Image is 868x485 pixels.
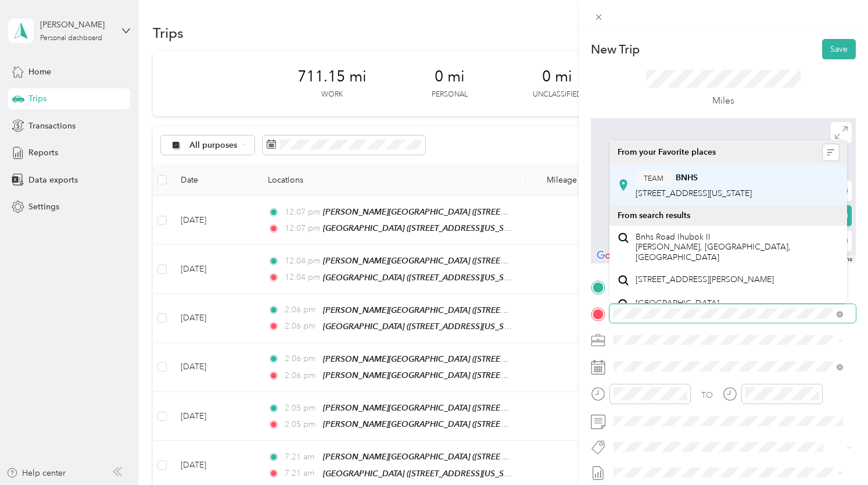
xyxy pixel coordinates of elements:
span: [STREET_ADDRESS][PERSON_NAME] [636,274,774,285]
a: Open this area in Google Maps (opens a new window) [594,248,632,263]
span: From search results [618,211,690,220]
div: TO [701,389,713,401]
span: TEAM [644,173,663,183]
p: New Trip [591,41,640,58]
img: Google [594,248,632,263]
iframe: Everlance-gr Chat Button Frame [803,420,868,485]
span: [STREET_ADDRESS][US_STATE] [636,188,752,198]
button: TEAM [636,171,672,186]
button: Save [822,39,856,59]
span: [GEOGRAPHIC_DATA] [GEOGRAPHIC_DATA] [636,298,719,319]
p: Miles [712,94,734,108]
strong: BNHS [676,173,698,183]
span: Bnhs Road Ihubok II [PERSON_NAME], [GEOGRAPHIC_DATA], [GEOGRAPHIC_DATA] [636,232,839,263]
span: From your Favorite places [618,147,716,158]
